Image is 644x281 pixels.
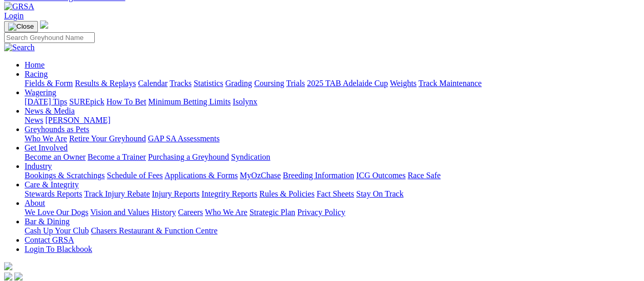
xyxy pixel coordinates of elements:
img: Close [8,23,34,31]
a: Care & Integrity [25,180,79,189]
a: Stay On Track [356,189,403,198]
a: SUREpick [69,97,104,106]
a: Minimum Betting Limits [148,97,231,106]
a: Wagering [25,88,56,97]
a: Careers [178,208,203,217]
a: Greyhounds as Pets [25,125,89,134]
div: Greyhounds as Pets [25,134,640,143]
a: News & Media [25,106,75,115]
a: Injury Reports [152,189,199,198]
div: Industry [25,171,640,180]
div: Care & Integrity [25,189,640,199]
a: Login To Blackbook [25,245,92,253]
a: Login [4,11,24,20]
img: Search [4,43,35,52]
a: Purchasing a Greyhound [148,153,229,161]
a: Strategic Plan [250,208,295,217]
a: Track Maintenance [419,79,482,88]
img: twitter.svg [14,272,23,280]
a: Applications & Forms [164,171,238,180]
a: Weights [390,79,417,88]
a: Fields & Form [25,79,73,88]
input: Search [4,32,95,43]
img: facebook.svg [4,272,12,280]
a: Stewards Reports [25,189,82,198]
a: Vision and Values [90,208,149,217]
a: 2025 TAB Adelaide Cup [307,79,388,88]
a: [PERSON_NAME] [45,116,110,124]
a: [DATE] Tips [25,97,67,106]
a: Privacy Policy [297,208,345,217]
img: logo-grsa-white.png [4,262,12,270]
a: News [25,116,43,124]
a: Get Involved [25,143,68,152]
a: Cash Up Your Club [25,226,89,235]
a: Schedule of Fees [107,171,162,180]
a: Home [25,60,45,69]
img: logo-grsa-white.png [40,20,48,29]
a: Track Injury Rebate [84,189,150,198]
a: Become an Owner [25,153,86,161]
a: Rules & Policies [259,189,315,198]
a: Isolynx [233,97,257,106]
a: Coursing [254,79,284,88]
a: Breeding Information [283,171,354,180]
div: Bar & Dining [25,226,640,235]
a: Calendar [138,79,168,88]
a: Racing [25,70,48,78]
a: Fact Sheets [317,189,354,198]
a: Tracks [170,79,192,88]
a: Bar & Dining [25,217,70,226]
a: Contact GRSA [25,235,74,244]
a: Chasers Restaurant & Function Centre [91,226,217,235]
a: MyOzChase [240,171,281,180]
a: History [151,208,176,217]
a: Become a Trainer [88,153,146,161]
div: Get Involved [25,153,640,162]
a: Statistics [194,79,223,88]
a: We Love Our Dogs [25,208,88,217]
a: Industry [25,162,52,170]
div: News & Media [25,116,640,125]
a: ICG Outcomes [356,171,405,180]
a: Who We Are [205,208,247,217]
a: Results & Replays [75,79,136,88]
a: Syndication [231,153,270,161]
div: About [25,208,640,217]
a: Who We Are [25,134,67,143]
a: Retire Your Greyhound [69,134,146,143]
div: Wagering [25,97,640,106]
img: GRSA [4,2,34,11]
a: Grading [225,79,252,88]
a: Bookings & Scratchings [25,171,105,180]
a: About [25,199,45,207]
a: Integrity Reports [201,189,257,198]
a: Trials [286,79,305,88]
a: How To Bet [107,97,147,106]
a: Race Safe [407,171,440,180]
a: GAP SA Assessments [148,134,220,143]
div: Racing [25,79,640,88]
button: Toggle navigation [4,21,38,32]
